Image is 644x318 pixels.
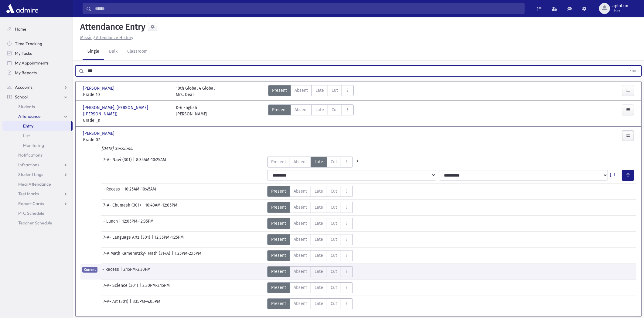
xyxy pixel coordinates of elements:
[130,298,133,309] span: |
[18,210,44,216] span: PTC Schedule
[267,218,353,229] div: AttTypes
[103,202,142,213] span: 7-A- Chumash (301)
[315,252,323,259] span: Late
[122,43,152,60] a: Classroom
[2,199,73,208] a: Report Cards
[271,220,286,227] span: Present
[315,87,324,94] span: Late
[267,298,353,309] div: AttTypes
[2,39,73,48] a: Time Tracking
[271,284,286,291] span: Present
[315,236,323,243] span: Late
[272,87,287,94] span: Present
[331,159,337,165] span: Cut
[83,117,170,124] span: Grade _K
[139,282,142,293] span: |
[172,250,175,261] span: |
[271,159,286,165] span: Present
[2,58,73,68] a: My Appointments
[315,300,323,307] span: Late
[23,133,30,138] span: List
[2,121,71,131] a: Entry
[80,35,133,40] u: Missing Attendance History
[332,107,338,113] span: Cut
[295,87,308,94] span: Absent
[2,82,73,92] a: Accounts
[5,2,40,15] img: AdmirePro
[2,111,73,121] a: Attendance
[331,300,337,307] span: Cut
[18,172,43,177] span: Student Logs
[315,159,323,165] span: Late
[2,131,73,141] a: List
[315,284,323,291] span: Late
[103,282,139,293] span: 7-A- Science (301)
[18,191,39,197] span: Test Marks
[272,107,287,113] span: Present
[83,130,116,137] span: [PERSON_NAME]
[122,218,154,229] span: 12:05PM-12:35PM
[271,268,286,275] span: Present
[176,104,207,124] div: K-6 English [PERSON_NAME]
[2,170,73,179] a: Student Logs
[18,162,39,167] span: Infractions
[15,84,32,90] span: Accounts
[271,252,286,259] span: Present
[331,252,337,259] span: Cut
[2,102,73,111] a: Students
[294,268,307,275] span: Absent
[2,150,73,160] a: Notifications
[18,114,41,119] span: Attendance
[331,188,337,194] span: Cut
[83,85,116,91] span: [PERSON_NAME]
[2,92,73,102] a: School
[142,202,145,213] span: |
[294,236,307,243] span: Absent
[267,186,353,197] div: AttTypes
[176,85,215,98] div: 10th Global 4 Global Mrs. Dear
[271,236,286,243] span: Present
[18,201,44,206] span: Report Cards
[267,266,353,277] div: AttTypes
[23,123,33,129] span: Entry
[83,104,170,117] span: [PERSON_NAME], [PERSON_NAME] ([PERSON_NAME])
[104,43,122,60] a: Bulk
[15,94,28,100] span: School
[123,266,151,277] span: 2:15PM-2:30PM
[124,186,156,197] span: 10:25AM-10:45AM
[2,208,73,218] a: PTC Schedule
[294,252,307,259] span: Absent
[267,202,353,213] div: AttTypes
[2,218,73,228] a: Teacher Schedule
[2,179,73,189] a: Meal Attendance
[83,43,104,60] a: Single
[78,22,145,32] h5: Attendance Entry
[18,181,51,187] span: Meal Attendance
[612,4,628,8] span: aplotkin
[18,152,42,158] span: Notifications
[15,70,37,75] span: My Reports
[2,68,73,78] a: My Reports
[331,204,337,210] span: Cut
[15,26,26,32] span: Home
[23,143,44,148] span: Monitoring
[294,300,307,307] span: Absent
[315,220,323,227] span: Late
[82,267,97,273] span: Current
[103,157,133,167] span: 7-A- Navi (301)
[103,298,130,309] span: 7-A- Art (301)
[136,157,166,167] span: 8:35AM-10:25AM
[145,202,177,213] span: 10:40AM-12:05PM
[83,91,170,98] span: Grade 10
[103,186,121,197] span: - Recess
[332,87,338,94] span: Cut
[101,146,133,151] i: [DATE] Sessions:
[315,107,324,113] span: Late
[612,8,628,13] span: User
[152,234,155,245] span: |
[268,85,354,98] div: AttTypes
[268,104,354,124] div: AttTypes
[315,204,323,210] span: Late
[18,220,52,226] span: Teacher Schedule
[103,250,172,261] span: 7-A Math Kamenetzky- Math (314A)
